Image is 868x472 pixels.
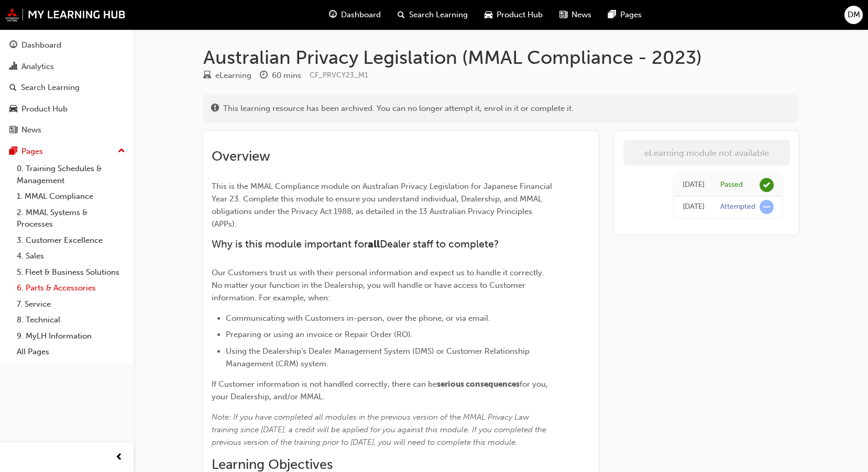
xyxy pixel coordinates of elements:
span: Overview [212,148,270,164]
a: News [4,120,129,140]
span: news-icon [559,8,567,21]
div: Pages [21,145,43,158]
a: pages-iconPages [600,4,650,26]
button: Pages [4,142,129,161]
div: Type [203,69,251,82]
span: car-icon [485,8,492,21]
a: All Pages [13,344,129,360]
span: car-icon [9,105,17,114]
div: Duration [260,69,301,82]
span: Using the Dealership's Dealer Management System (DMS) or Customer Relationship Management (CRM) s... [226,346,532,368]
span: learningResourceType_ELEARNING-icon [203,71,211,81]
a: 9. MyLH Information [13,328,129,344]
img: mmal [5,8,126,21]
a: 0. Training Schedules & Management [13,161,129,188]
span: prev-icon [115,451,123,464]
span: News [572,9,591,21]
a: 8. Technical [13,312,129,328]
span: pages-icon [9,147,17,156]
div: Attempted [720,202,755,212]
span: Communicating with Customers in-person, over the phone, or via email. [226,313,490,323]
span: Learning resource code [310,71,368,80]
a: 4. Sales [13,248,129,264]
span: learningRecordVerb_PASS-icon [760,178,774,192]
div: 60 mins [272,70,301,82]
a: 2. MMAL Systems & Processes [13,205,129,232]
span: Our Customers trust us with their personal information and expect us to handle it correctly. No m... [212,268,546,302]
span: Dealer staff to complete? [380,238,499,250]
span: Why is this module important for [212,238,368,250]
button: DM [844,6,863,24]
span: DM [848,9,860,21]
a: Analytics [4,57,129,76]
a: Product Hub [4,99,129,119]
div: Wed Sep 13 2023 13:26:15 GMT+1000 (Australian Eastern Standard Time) [683,179,705,191]
div: News [21,124,41,136]
span: exclaim-icon [211,104,219,114]
span: for you, your Dealership, and/or MMAL. [212,379,550,401]
span: Pages [620,9,642,21]
span: guage-icon [329,8,337,21]
span: clock-icon [260,71,268,81]
div: Product Hub [21,103,68,115]
a: search-iconSearch Learning [389,4,476,26]
span: Dashboard [341,9,381,21]
span: all [368,238,380,250]
a: car-iconProduct Hub [476,4,551,26]
a: 6. Parts & Accessories [13,280,129,296]
a: 1. MMAL Compliance [13,188,129,205]
a: guage-iconDashboard [321,4,389,26]
h1: Australian Privacy Legislation (MMAL Compliance - 2023) [203,46,798,69]
a: 7. Service [13,296,129,312]
span: This is the MMAL Compliance module on Australian Privacy Legislation for Japanese Financial Year ... [212,182,554,229]
span: Note: If you have completed all modules in the previous version of the MMAL Privacy Law training ... [212,412,548,447]
span: serious consequences [437,379,520,389]
span: This learning resource has been archived. You can no longer attempt it, enrol in it or complete it. [223,103,574,115]
span: news-icon [9,126,17,135]
a: news-iconNews [551,4,600,26]
a: Dashboard [4,36,129,55]
div: Analytics [21,61,54,73]
div: Dashboard [21,39,61,51]
span: search-icon [398,8,405,21]
a: 3. Customer Excellence [13,232,129,249]
span: Preparing or using an invoice or Repair Order (RO). [226,330,413,339]
a: 5. Fleet & Business Solutions [13,264,129,280]
div: Search Learning [21,82,80,94]
span: learningRecordVerb_ATTEMPT-icon [760,200,774,214]
span: up-icon [118,144,125,158]
span: pages-icon [608,8,616,21]
div: Wed Sep 13 2023 12:58:19 GMT+1000 (Australian Eastern Standard Time) [683,201,705,213]
a: Search Learning [4,78,129,97]
div: eLearning [215,70,251,82]
span: chart-icon [9,62,17,72]
div: Passed [720,180,743,190]
span: Product Hub [497,9,543,21]
button: DashboardAnalyticsSearch LearningProduct HubNews [4,33,129,142]
span: guage-icon [9,41,17,50]
span: search-icon [9,83,17,93]
span: If Customer information is not handled correctly, there can be [212,379,437,389]
span: Search Learning [409,9,468,21]
button: eLearning module not available [623,140,790,166]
